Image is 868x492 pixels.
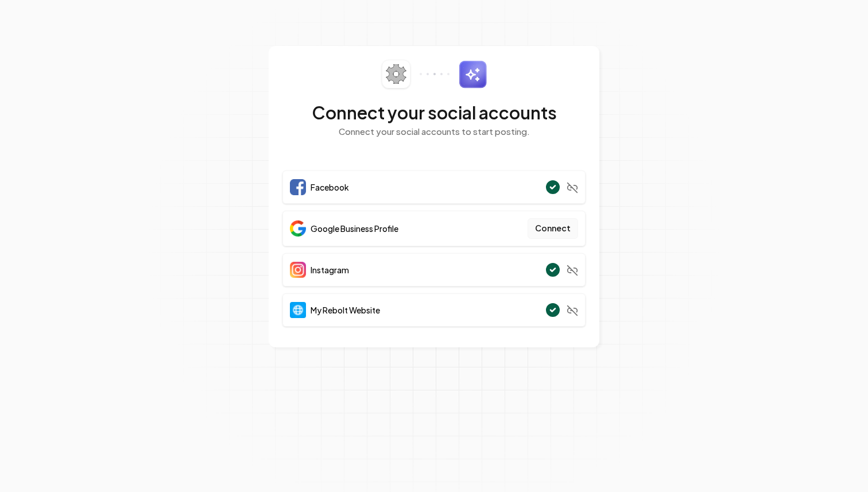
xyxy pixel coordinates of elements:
span: Instagram [311,264,349,276]
img: Facebook [290,179,306,195]
img: Instagram [290,262,306,278]
h2: Connect your social accounts [282,102,586,123]
span: My Rebolt Website [311,304,380,316]
img: connector-dots.svg [420,73,449,75]
p: Connect your social accounts to start posting. [282,125,586,138]
span: Facebook [311,181,349,193]
button: Connect [528,218,578,239]
span: Google Business Profile [311,223,398,234]
img: Website [290,302,306,318]
img: Google [290,220,306,237]
img: sparkles.svg [459,60,487,88]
